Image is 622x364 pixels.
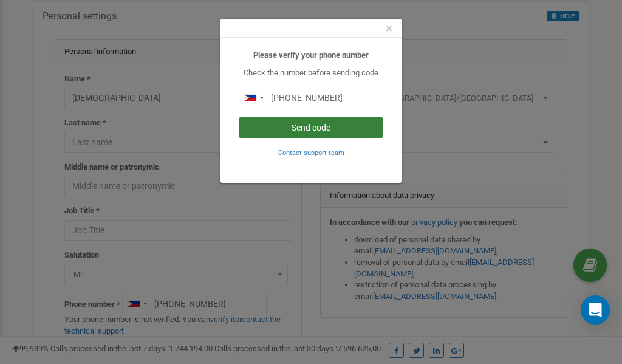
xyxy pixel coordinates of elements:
[239,67,383,79] p: Check the number before sending code
[386,22,392,35] button: Close
[239,117,383,138] button: Send code
[386,21,392,36] span: ×
[239,88,267,108] div: Telephone country code
[253,50,369,60] b: Please verify your phone number
[239,88,383,108] input: 0905 123 4567
[278,149,344,157] small: Contact support team
[278,148,344,157] a: Contact support team
[581,295,610,325] div: Open Intercom Messenger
